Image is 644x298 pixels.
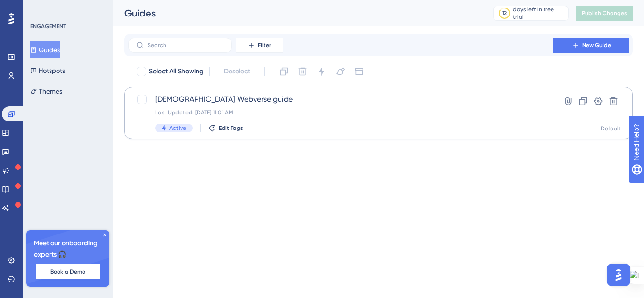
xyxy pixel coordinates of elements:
div: Default [601,125,621,132]
button: Edit Tags [208,124,243,132]
span: Meet our onboarding experts 🎧 [34,238,102,260]
span: Book a Demo [50,268,85,275]
span: Publish Changes [582,9,627,17]
button: New Guide [553,38,629,53]
span: Filter [258,41,271,49]
button: Book a Demo [36,264,100,279]
span: New Guide [582,41,611,49]
div: days left in free trial [513,6,565,21]
span: Edit Tags [219,124,243,132]
button: Filter [236,38,283,53]
div: Guides [124,7,470,20]
iframe: UserGuiding AI Assistant Launcher [604,261,633,289]
span: Need Help? [22,2,59,14]
button: Themes [30,83,62,100]
button: Deselect [215,63,259,80]
button: Publish Changes [576,6,633,21]
div: 12 [502,9,507,17]
span: [DEMOGRAPHIC_DATA] Webverse guide [155,94,527,105]
input: Search [148,42,224,48]
span: Select All Showing [149,66,204,77]
span: Deselect [224,66,250,77]
div: ENGAGEMENT [30,23,66,30]
div: Last Updated: [DATE] 11:01 AM [155,109,527,116]
span: Active [169,124,186,132]
button: Hotspots [30,62,65,79]
button: Guides [30,41,60,58]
